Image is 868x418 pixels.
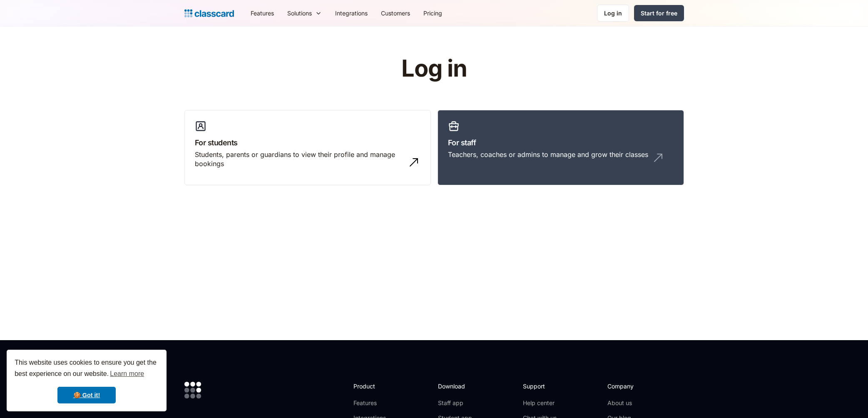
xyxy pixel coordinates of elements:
[448,137,674,148] h3: For staff
[353,382,398,391] h2: Product
[57,387,116,403] a: dismiss cookie message
[109,368,145,380] a: learn more about cookies
[15,358,159,380] span: This website uses cookies to ensure you get the best experience on our website.
[523,382,557,391] h2: Support
[244,4,281,22] a: Features
[597,5,629,22] a: Log in
[328,4,374,22] a: Integrations
[195,150,404,169] div: Students, parents or guardians to view their profile and manage bookings
[438,399,472,407] a: Staff app
[448,150,648,159] div: Teachers, coaches or admins to manage and grow their classes
[302,56,566,82] h1: Log in
[281,4,328,22] div: Solutions
[184,7,234,19] a: home
[523,399,557,407] a: Help center
[641,9,677,17] div: Start for free
[604,9,622,17] div: Log in
[195,137,420,148] h3: For students
[7,350,167,411] div: cookieconsent
[607,382,663,391] h2: Company
[607,399,663,407] a: About us
[438,382,472,391] h2: Download
[184,110,431,186] a: For studentsStudents, parents or guardians to view their profile and manage bookings
[438,110,684,186] a: For staffTeachers, coaches or admins to manage and grow their classes
[287,9,312,17] div: Solutions
[374,4,417,22] a: Customers
[634,5,684,21] a: Start for free
[417,4,449,22] a: Pricing
[353,399,398,407] a: Features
